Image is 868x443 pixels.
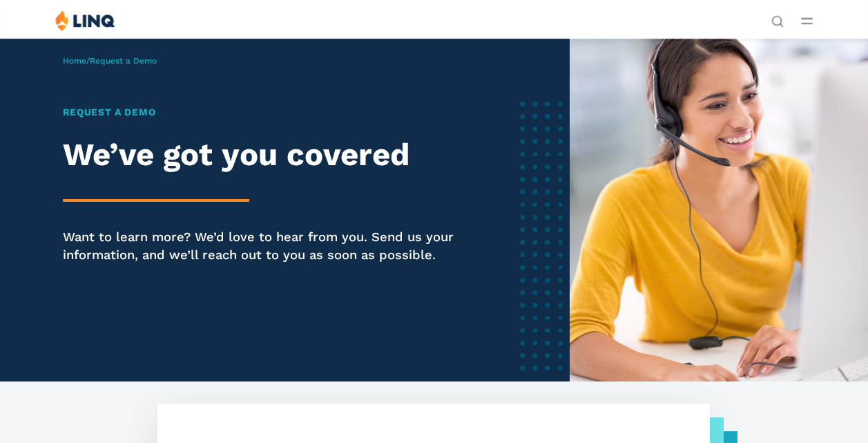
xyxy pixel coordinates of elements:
[63,228,508,265] p: Want to learn more? We’d love to hear from you. Send us your information, and we’ll reach out to ...
[63,56,157,66] span: /
[771,14,784,26] button: Open Search Bar
[771,10,784,26] nav: Utility Navigation
[570,38,868,381] img: Female software representative
[801,13,813,28] button: Open Main Menu
[90,56,157,66] span: Request a Demo
[55,10,115,31] img: LINQ | K‑12 Software
[63,56,86,66] a: Home
[63,137,508,173] h2: We’ve got you covered
[63,105,508,120] h1: Request a Demo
